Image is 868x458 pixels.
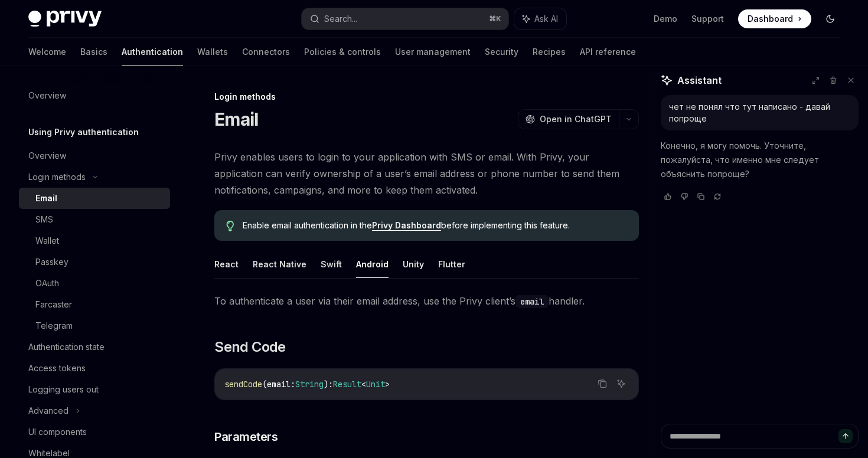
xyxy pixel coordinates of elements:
a: Privy Dashboard [372,220,441,231]
h5: Using Privy authentication [28,125,139,139]
span: sendCode [224,379,262,390]
span: Parameters [214,428,278,445]
div: Overview [28,149,66,163]
a: User management [395,38,471,66]
a: Connectors [242,38,290,66]
span: Privy enables users to login to your application with SMS or email. With Privy, your application ... [214,149,639,198]
span: (email: [262,379,295,390]
a: Overview [19,145,170,166]
button: Android [356,250,389,278]
a: Demo [654,13,677,25]
div: Passkey [35,255,68,269]
button: Ask AI [514,8,566,30]
a: Farcaster [19,294,170,315]
a: Security [485,38,518,66]
div: Login methods [28,170,86,184]
div: OAuth [35,276,59,290]
h1: Email [214,109,258,130]
div: Advanced [28,404,68,418]
button: React [214,250,239,278]
button: Toggle dark mode [821,9,840,28]
a: Telegram [19,315,170,336]
a: Authentication state [19,336,170,358]
span: To authenticate a user via their email address, use the Privy client’s handler. [214,293,639,309]
span: Ask AI [534,13,558,25]
span: ): [324,379,333,390]
button: Send message [838,429,853,443]
a: Policies & controls [304,38,381,66]
span: Open in ChatGPT [540,113,612,125]
button: Search...⌘K [302,8,508,30]
div: Access tokens [28,361,86,375]
button: Swift [321,250,342,278]
span: Result [333,379,361,390]
div: чет не понял что тут написано - давай попроще [669,101,850,125]
span: ⌘ K [489,14,501,24]
div: UI components [28,425,87,439]
button: Unity [403,250,424,278]
span: Enable email authentication in the before implementing this feature. [243,220,627,231]
span: > [385,379,390,390]
img: dark logo [28,11,102,27]
span: Send Code [214,338,286,356]
a: Wallets [197,38,228,66]
a: Authentication [122,38,183,66]
a: Basics [80,38,107,66]
svg: Tip [226,221,234,231]
div: Wallet [35,234,59,248]
a: Dashboard [738,9,811,28]
a: OAuth [19,273,170,294]
a: Logging users out [19,379,170,400]
div: Search... [324,12,357,26]
div: Logging users out [28,382,99,397]
button: Copy the contents from the code block [595,376,610,391]
p: Конечно, я могу помочь. Уточните, пожалуйста, что именно мне следует объяснить попроще? [661,139,859,181]
div: Farcaster [35,297,72,312]
span: String [295,379,324,390]
div: Overview [28,89,66,103]
button: Open in ChatGPT [518,109,619,129]
button: React Native [253,250,306,278]
span: Unit [366,379,385,390]
a: Passkey [19,251,170,273]
button: Ask AI [614,376,629,391]
a: SMS [19,209,170,230]
div: Telegram [35,319,73,333]
div: Email [35,191,57,205]
a: UI components [19,421,170,443]
span: Assistant [677,73,722,87]
a: Support [691,13,724,25]
a: Overview [19,85,170,106]
span: < [361,379,366,390]
a: Recipes [533,38,566,66]
div: SMS [35,212,53,227]
a: Wallet [19,230,170,251]
span: Dashboard [748,13,793,25]
a: Email [19,188,170,209]
code: email [515,295,549,308]
a: Welcome [28,38,66,66]
a: API reference [580,38,636,66]
div: Authentication state [28,340,105,354]
div: Login methods [214,91,639,103]
a: Access tokens [19,358,170,379]
button: Flutter [438,250,465,278]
